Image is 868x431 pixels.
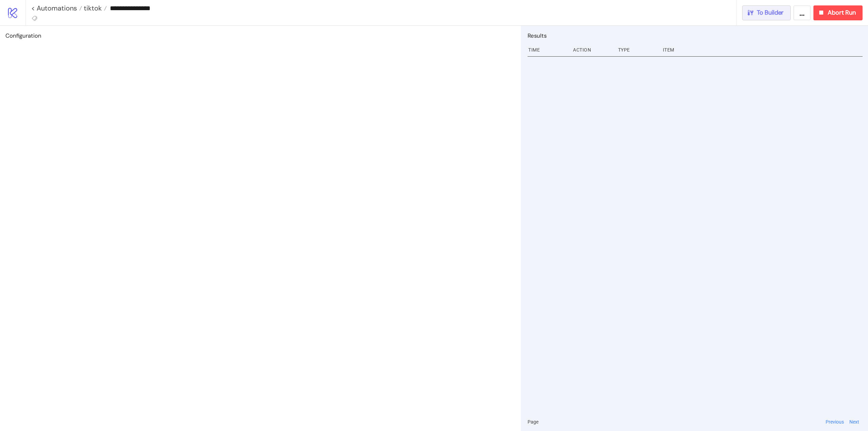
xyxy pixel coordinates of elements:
[528,418,538,426] span: Page
[793,5,811,20] button: ...
[572,43,612,56] div: Action
[824,418,846,426] button: Previous
[528,43,568,56] div: Time
[662,43,863,56] div: Item
[82,4,102,13] span: tiktok
[5,31,515,40] h2: Configuration
[813,5,863,20] button: Abort Run
[31,5,82,12] a: < Automations
[617,43,657,56] div: Type
[528,31,863,40] h2: Results
[742,5,791,20] button: To Builder
[828,9,856,17] span: Abort Run
[847,418,861,426] button: Next
[82,5,107,12] a: tiktok
[757,9,784,17] span: To Builder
